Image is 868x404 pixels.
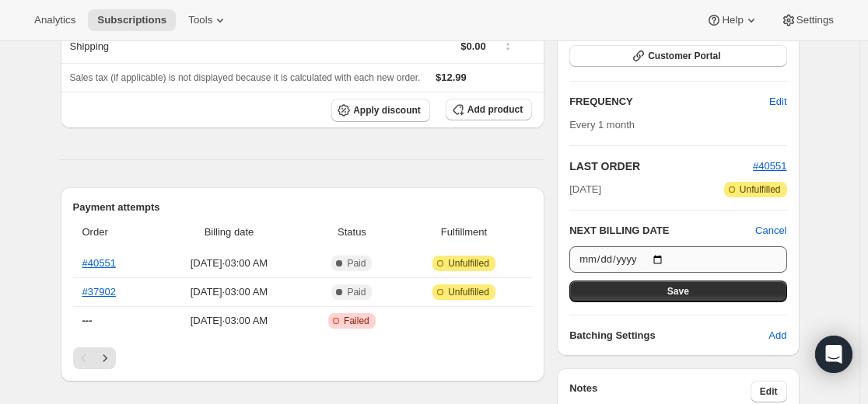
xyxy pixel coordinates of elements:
span: Apply discount [353,104,421,117]
span: Unfulfilled [448,286,489,298]
button: Add [759,323,796,348]
span: Sales tax (if applicable) is not displayed because it is calculated with each new order. [70,72,421,83]
span: Add [768,328,786,343]
button: Add product [446,99,532,120]
a: #40551 [82,257,116,269]
span: Billing date [159,225,299,240]
span: Edit [769,94,786,110]
span: [DATE] · 03:00 AM [159,313,299,329]
span: Settings [796,14,834,26]
span: Fulfillment [405,225,523,240]
nav: Pagination [73,347,533,369]
button: Settings [772,9,843,31]
button: Shipping actions [495,36,520,53]
button: Analytics [25,9,85,31]
h3: Notes [569,381,751,402]
span: Customer Portal [648,50,720,62]
span: --- [82,315,93,326]
span: [DATE] · 03:00 AM [159,256,299,271]
span: $0.00 [460,40,486,52]
span: Every 1 month [569,119,635,131]
button: Customer Portal [569,45,786,67]
h2: LAST ORDER [569,158,753,174]
h2: FREQUENCY [569,94,769,110]
button: Cancel [755,223,786,239]
h2: Payment attempts [73,200,533,215]
span: Paid [347,286,366,298]
button: Save [569,280,786,302]
span: Unfulfilled [448,257,489,270]
span: Status [308,225,396,240]
button: Edit [751,381,787,402]
div: Open Intercom Messenger [815,336,852,373]
h2: NEXT BILLING DATE [569,223,755,239]
span: [DATE] · 03:00 AM [159,284,299,300]
span: Paid [347,257,366,270]
span: Save [667,285,689,298]
span: Analytics [34,14,75,26]
button: Edit [760,89,796,114]
button: Help [697,9,768,31]
span: Help [722,14,743,26]
span: Edit [760,385,778,398]
h6: Batching Settings [569,328,768,343]
a: #40551 [753,160,786,172]
span: [DATE] [569,182,601,197]
span: Add product [467,103,523,116]
button: #40551 [753,158,786,174]
th: Shipping [61,29,270,63]
button: Apply discount [331,99,430,122]
th: Order [73,215,155,249]
a: #37902 [82,286,116,298]
button: Tools [179,9,237,31]
button: Next [94,347,116,369]
span: Failed [344,315,369,327]
button: Subscriptions [88,9,176,31]
span: Tools [188,14,212,26]
span: Unfulfilled [740,183,781,196]
span: $12.99 [436,71,467,83]
span: Subscriptions [97,14,166,26]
